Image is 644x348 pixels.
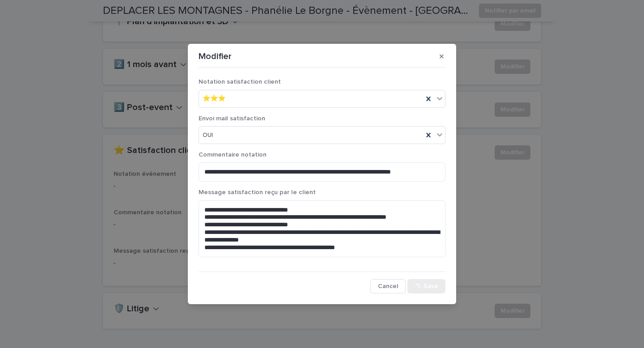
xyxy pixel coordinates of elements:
button: Cancel [370,279,406,293]
button: Save [407,279,445,293]
span: Message satisfaction reçu par le client [199,189,316,195]
span: Cancel [378,283,398,289]
span: Notation satisfaction client [199,79,281,85]
span: Commentaire notation [199,152,267,158]
p: Modifier [199,51,232,62]
span: Save [424,283,438,289]
span: ⭐️⭐️⭐️ [203,94,225,103]
span: Envoi mail satisfaction [199,115,265,122]
span: OUI [203,131,213,140]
